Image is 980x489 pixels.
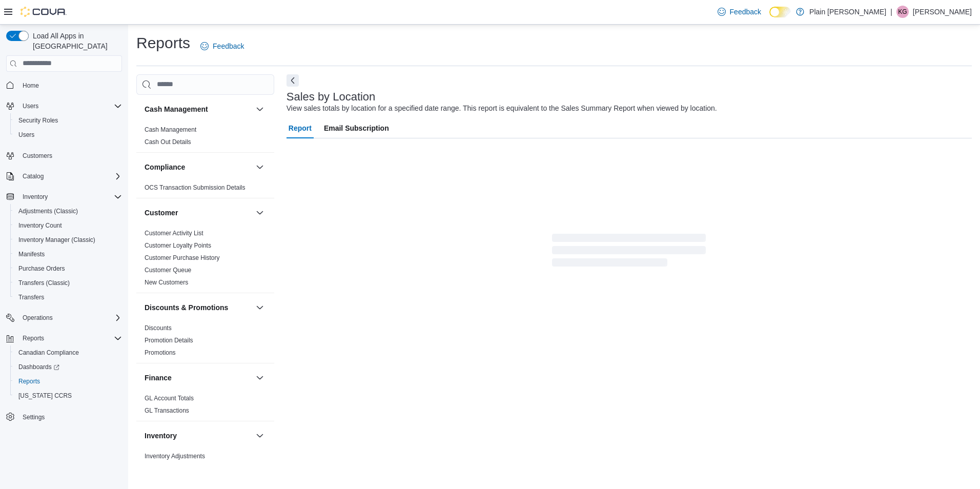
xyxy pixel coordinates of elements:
span: Transfers (Classic) [18,279,70,287]
h3: Finance [145,373,172,383]
button: Users [2,99,126,113]
button: Customer [254,207,266,219]
img: Cova [21,7,67,17]
span: Purchase Orders [14,262,122,275]
p: | [890,6,892,18]
span: Settings [18,410,122,423]
span: Transfers (Classic) [14,277,122,289]
span: Dashboards [18,363,59,371]
button: Users [10,128,126,142]
button: Inventory Manager (Classic) [10,233,126,247]
a: GL Transactions [145,407,189,414]
span: Security Roles [18,116,58,125]
button: Reports [10,374,126,389]
span: Users [23,102,38,110]
a: Security Roles [14,114,62,127]
button: Operations [2,311,126,325]
span: Customers [23,152,52,160]
span: Inventory [23,193,48,201]
a: New Customers [145,279,188,286]
span: Adjustments (Classic) [14,205,122,217]
span: Manifests [18,250,45,258]
button: Adjustments (Classic) [10,204,126,218]
div: Discounts & Promotions [136,322,274,363]
div: Customer [136,227,274,293]
button: Finance [254,372,266,384]
button: Users [18,100,43,112]
button: Reports [18,332,48,344]
a: Promotions [145,349,176,356]
div: Finance [136,392,274,421]
button: Home [2,78,126,93]
span: Washington CCRS [14,390,122,402]
h3: Inventory [145,431,177,441]
a: Inventory Manager (Classic) [14,234,99,246]
p: Plain [PERSON_NAME] [809,6,886,18]
span: GL Account Totals [145,394,194,402]
button: Compliance [145,162,252,172]
span: Discounts [145,324,172,332]
span: Promotion Details [145,336,193,344]
span: Customers [18,149,122,162]
span: GL Transactions [145,406,189,415]
input: Dark Mode [769,7,791,17]
span: Operations [18,312,122,324]
a: GL Account Totals [145,395,194,402]
button: Purchase Orders [10,261,126,276]
button: Transfers [10,290,126,304]
span: Loading [552,236,706,269]
span: Users [14,129,122,141]
a: Customer Purchase History [145,254,220,261]
a: Transfers (Classic) [14,277,74,289]
span: KG [898,6,907,18]
h3: Discounts & Promotions [145,302,228,313]
span: Manifests [14,248,122,260]
button: Customer [145,208,252,218]
a: Home [18,79,43,92]
button: Settings [2,409,126,424]
p: [PERSON_NAME] [913,6,972,18]
span: Email Subscription [324,118,389,138]
button: Cash Management [145,104,252,114]
a: Feedback [196,36,248,56]
button: [US_STATE] CCRS [10,389,126,403]
button: Reports [2,331,126,345]
span: Adjustments (Classic) [18,207,78,215]
a: Customers [18,150,56,162]
a: Cash Out Details [145,138,191,146]
span: Customer Purchase History [145,254,220,262]
h1: Reports [136,33,190,53]
a: Manifests [14,248,49,260]
button: Inventory [2,190,126,204]
a: Purchase Orders [14,262,69,275]
span: Customer Activity List [145,229,203,237]
a: OCS Transaction Submission Details [145,184,246,191]
span: Inventory Count [14,219,122,232]
span: Load All Apps in [GEOGRAPHIC_DATA] [29,31,122,51]
span: New Customers [145,278,188,287]
span: Catalog [23,172,44,180]
span: Cash Out Details [145,138,191,146]
button: Manifests [10,247,126,261]
nav: Complex example [6,74,122,451]
span: Operations [23,314,53,322]
h3: Sales by Location [287,91,376,103]
div: View sales totals by location for a specified date range. This report is equivalent to the Sales ... [287,103,717,114]
button: Cash Management [254,103,266,115]
button: Next [287,74,299,87]
span: Home [23,81,39,90]
a: Customer Loyalty Points [145,242,211,249]
span: Canadian Compliance [18,349,79,357]
span: Inventory Manager (Classic) [14,234,122,246]
span: Inventory Count [18,221,62,230]
button: Catalog [2,169,126,184]
a: Customer Queue [145,267,191,274]
span: Transfers [18,293,44,301]
button: Inventory Count [10,218,126,233]
span: Home [18,79,122,92]
button: Discounts & Promotions [145,302,252,313]
a: Users [14,129,38,141]
a: Cash Management [145,126,196,133]
div: Compliance [136,181,274,198]
span: Inventory Adjustments [145,452,205,460]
